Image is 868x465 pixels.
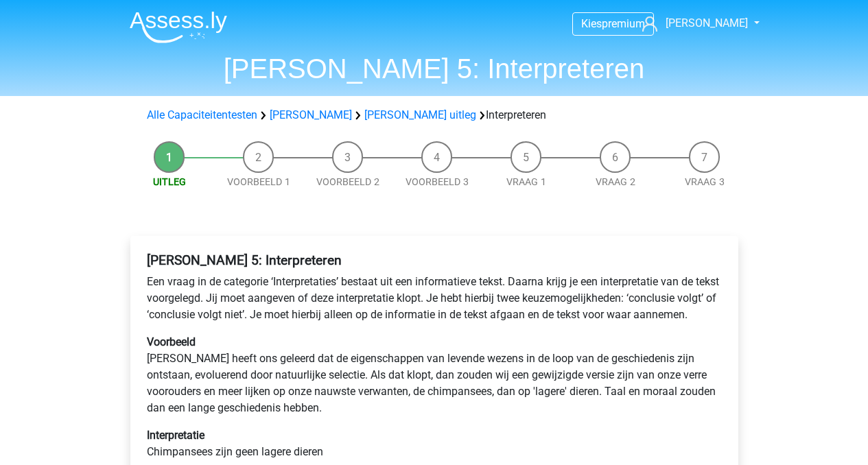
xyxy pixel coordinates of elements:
[406,176,469,187] a: Voorbeeld 3
[147,335,196,348] b: Voorbeeld
[637,15,749,32] a: [PERSON_NAME]
[147,429,204,442] b: Interpretatie
[119,52,750,85] h1: [PERSON_NAME] 5: Interpreteren
[147,427,722,460] p: Chimpansees zijn geen lagere dieren
[270,108,352,121] a: [PERSON_NAME]
[581,17,602,30] span: Kies
[147,274,722,323] p: Een vraag in de categorie ‘Interpretaties’ bestaat uit een informatieve tekst. Daarna krijg je ee...
[573,14,653,33] a: Kiespremium
[147,252,342,268] b: [PERSON_NAME] 5: Interpreteren
[227,176,290,187] a: Voorbeeld 1
[147,108,257,121] a: Alle Capaciteitentesten
[364,108,476,121] a: [PERSON_NAME] uitleg
[506,176,546,187] a: Vraag 1
[130,11,227,43] img: Assessly
[666,16,748,29] span: [PERSON_NAME]
[153,176,186,187] a: Uitleg
[685,176,725,187] a: Vraag 3
[596,176,635,187] a: Vraag 2
[602,17,645,30] span: premium
[147,334,722,416] p: [PERSON_NAME] heeft ons geleerd dat de eigenschappen van levende wezens in de loop van de geschie...
[316,176,379,187] a: Voorbeeld 2
[141,107,727,123] div: Interpreteren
